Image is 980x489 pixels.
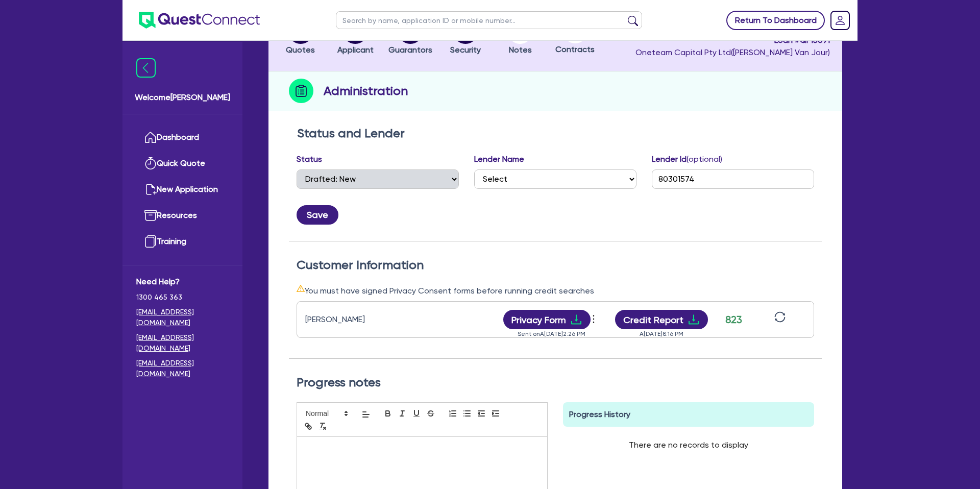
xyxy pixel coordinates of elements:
[297,258,814,273] h2: Customer Information
[139,12,260,29] img: quest-connect-logo-blue
[144,209,157,222] img: resources
[144,235,157,248] img: training
[615,310,708,329] button: Credit Reportdownload
[289,79,313,103] img: step-icon
[297,284,814,297] div: You must have signed Privacy Consent forms before running credit searches
[286,45,315,55] span: Quotes
[144,157,157,169] img: quick-quote
[297,153,322,165] label: Status
[136,292,229,303] span: 1300 465 363
[136,307,229,328] a: [EMAIL_ADDRESS][DOMAIN_NAME]
[774,311,786,323] span: sync
[721,312,746,327] div: 823
[136,177,229,203] a: New Application
[687,154,722,164] span: (optional)
[337,45,374,55] span: Applicant
[474,153,524,165] label: Lender Name
[555,44,595,54] span: Contracts
[136,151,229,177] a: Quick Quote
[589,311,599,327] span: more
[135,91,230,104] span: Welcome [PERSON_NAME]
[617,427,761,463] div: There are no records to display
[726,11,825,30] a: Return To Dashboard
[635,47,830,57] span: Oneteam Capital Pty Ltd ( [PERSON_NAME] Van Jour )
[503,310,591,329] button: Privacy Formdownload
[136,203,229,229] a: Resources
[563,402,814,427] div: Progress History
[652,153,722,165] label: Lender Id
[688,313,700,326] span: download
[136,229,229,255] a: Training
[297,284,305,292] span: warning
[136,276,229,288] span: Need Help?
[771,311,789,329] button: sync
[136,332,229,354] a: [EMAIL_ADDRESS][DOMAIN_NAME]
[305,313,433,326] div: [PERSON_NAME]
[136,358,229,379] a: [EMAIL_ADDRESS][DOMAIN_NAME]
[136,58,156,78] img: icon-menu-close
[297,375,814,390] h2: Progress notes
[336,11,642,29] input: Search by name, application ID or mobile number...
[297,126,814,141] h2: Status and Lender
[570,313,582,326] span: download
[136,125,229,151] a: Dashboard
[388,45,432,55] span: Guarantors
[144,183,157,195] img: new-application
[509,45,532,55] span: Notes
[324,82,408,100] h2: Administration
[827,7,853,34] a: Dropdown toggle
[591,311,599,328] button: Dropdown toggle
[450,45,481,55] span: Security
[297,205,338,225] button: Save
